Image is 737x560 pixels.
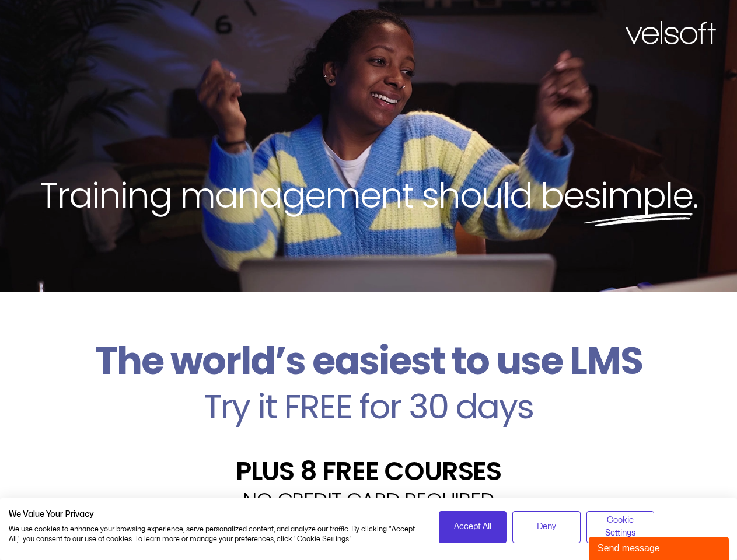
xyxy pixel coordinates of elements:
h2: Try it FREE for 30 days [9,390,728,423]
iframe: chat widget [589,534,731,560]
button: Deny all cookies [512,511,581,543]
button: Adjust cookie preferences [586,511,655,543]
h2: The world’s easiest to use LMS [9,338,728,384]
h2: Training management should be . [21,173,716,218]
span: Cookie Settings [594,514,647,540]
span: simple [584,171,693,220]
h2: PLUS 8 FREE COURSES [9,458,728,484]
button: Accept all cookies [439,511,507,543]
p: We use cookies to enhance your browsing experience, serve personalized content, and analyze our t... [9,524,421,544]
span: Accept All [454,520,491,533]
h2: We Value Your Privacy [9,509,421,520]
span: Deny [537,520,556,533]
